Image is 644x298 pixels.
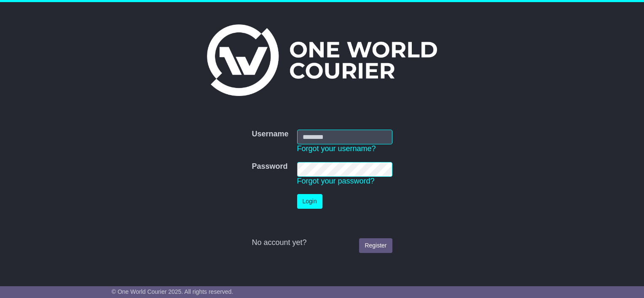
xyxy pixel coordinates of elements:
[252,162,287,171] label: Password
[112,288,233,295] span: © One World Courier 2025. All rights reserved.
[297,194,322,209] button: Login
[252,130,288,139] label: Username
[297,144,376,153] a: Forgot your username?
[252,238,392,247] div: No account yet?
[359,238,392,253] a: Register
[297,177,375,185] a: Forgot your password?
[207,24,437,96] img: One World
